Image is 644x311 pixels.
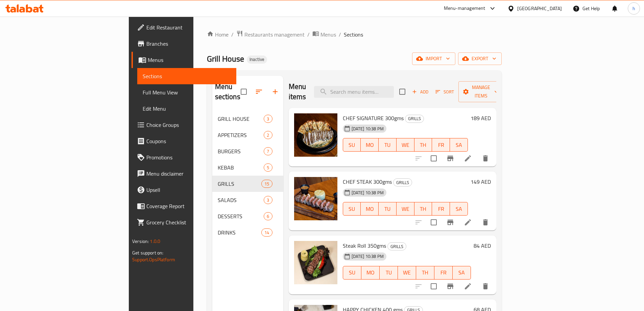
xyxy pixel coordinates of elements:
[463,54,496,63] span: export
[237,85,251,99] span: Select all sections
[146,202,231,210] span: Coverage Report
[477,278,494,294] button: delete
[218,196,264,204] div: SALADS
[442,278,458,294] button: Branch-specific-item
[146,170,231,178] span: Menu disclaimer
[379,202,397,216] button: TU
[343,241,386,251] span: Steak Roll 350gms
[212,176,283,192] div: GRILLS15
[146,137,231,145] span: Coupons
[132,165,236,182] a: Menu disclaimer
[218,115,264,123] span: GRILL HOUSE
[264,163,272,172] div: items
[349,190,386,196] span: [DATE] 10:38 PM
[517,5,562,12] div: [GEOGRAPHIC_DATA]
[417,204,430,214] span: TH
[294,241,337,284] img: Steak Roll 350gms
[212,108,283,243] nav: Menu sections
[346,140,358,150] span: SU
[455,268,468,277] span: SA
[474,241,491,250] h6: 84 AED
[212,111,283,127] div: GRILL HOUSE3
[262,181,272,187] span: 15
[343,138,361,152] button: SU
[633,5,635,12] span: h
[132,149,236,165] a: Promotions
[247,55,267,64] div: Inactive
[150,237,160,246] span: 1.0.0
[414,138,432,152] button: TH
[132,52,236,68] a: Menus
[464,282,472,290] a: Edit menu item
[409,87,431,97] span: Add item
[397,138,414,152] button: WE
[267,84,283,100] button: Add section
[397,202,414,216] button: WE
[146,186,231,194] span: Upsell
[458,81,504,102] button: Manage items
[218,228,262,237] span: DRINKS
[212,127,283,143] div: APPETIZERS2
[417,140,430,150] span: TH
[132,248,163,257] span: Get support on:
[137,101,236,117] a: Edit Menu
[264,115,272,123] div: items
[387,242,406,250] div: GRILLS
[143,105,231,113] span: Edit Menu
[343,202,361,216] button: SU
[437,268,450,277] span: FR
[244,30,305,39] span: Restaurants management
[471,113,491,123] h6: 189 AED
[314,86,394,98] input: search
[218,131,264,139] span: APPETIZERS
[218,212,264,220] span: DESSERTS
[344,30,363,39] span: Sections
[416,266,434,280] button: TH
[401,268,413,277] span: WE
[146,153,231,161] span: Promotions
[207,51,244,66] span: Grill House
[398,266,416,280] button: WE
[464,154,472,162] a: Edit menu item
[212,159,283,176] div: KEBAB5
[419,268,432,277] span: TH
[264,116,272,122] span: 3
[361,266,380,280] button: MO
[132,255,175,264] a: Support.OpsPlatform
[388,243,406,250] span: GRILLS
[382,268,395,277] span: TU
[146,40,231,48] span: Branches
[137,68,236,84] a: Sections
[343,266,361,280] button: SU
[405,115,424,123] div: GRILLS
[132,214,236,230] a: Grocery Checklist
[411,88,429,96] span: Add
[289,82,306,102] h2: Menu items
[132,182,236,198] a: Upsell
[409,87,431,97] button: Add
[212,208,283,224] div: DESSERTS6
[132,117,236,133] a: Choice Groups
[132,237,149,246] span: Version:
[294,177,337,220] img: CHEF STEAK 300gms
[361,202,379,216] button: MO
[218,180,262,188] div: GRILLS
[405,115,424,123] span: GRILLS
[477,214,494,230] button: delete
[218,147,264,155] span: BURGERS
[381,204,394,214] span: TU
[247,57,267,62] span: Inactive
[427,215,441,229] span: Select to update
[137,84,236,101] a: Full Menu View
[442,150,458,166] button: Branch-specific-item
[453,140,465,150] span: SA
[212,224,283,241] div: DRINKS14
[363,140,376,150] span: MO
[264,147,272,155] div: items
[294,113,337,157] img: CHEF SIGNATURE 300gms
[464,83,498,100] span: Manage items
[363,204,376,214] span: MO
[307,30,310,39] li: /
